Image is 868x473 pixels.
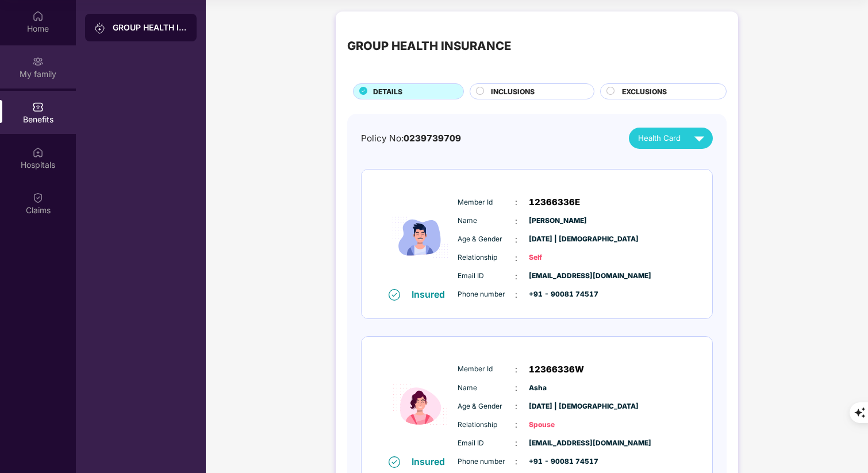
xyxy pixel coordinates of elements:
div: Insured [412,289,452,300]
span: Member Id [458,364,515,375]
span: Asha [529,383,586,394]
img: svg+xml;base64,PHN2ZyB4bWxucz0iaHR0cDovL3d3dy53My5vcmcvMjAwMC9zdmciIHZpZXdCb3g9IjAgMCAyNCAyNCIgd2... [689,128,709,148]
img: svg+xml;base64,PHN2ZyB3aWR0aD0iMjAiIGhlaWdodD0iMjAiIHZpZXdCb3g9IjAgMCAyMCAyMCIgZmlsbD0ibm9uZSIgeG... [94,22,106,34]
span: Self [529,252,586,263]
span: : [515,289,517,301]
span: Relationship [458,420,515,430]
span: 12366336W [529,363,584,376]
span: [DATE] | [DEMOGRAPHIC_DATA] [529,234,586,245]
div: GROUP HEALTH INSURANCE [113,22,187,33]
div: Insured [412,456,452,467]
span: Age & Gender [458,234,515,245]
span: +91 - 90081 74517 [529,456,586,467]
span: 12366336E [529,195,580,209]
img: icon [386,187,455,288]
span: DETAILS [373,86,402,97]
span: : [515,215,517,228]
span: : [515,382,517,394]
span: : [515,455,517,468]
img: svg+xml;base64,PHN2ZyB3aWR0aD0iMjAiIGhlaWdodD0iMjAiIHZpZXdCb3g9IjAgMCAyMCAyMCIgZmlsbD0ibm9uZSIgeG... [32,56,44,67]
span: : [515,270,517,283]
span: Phone number [458,289,515,300]
span: : [515,418,517,431]
span: 0239739709 [404,133,461,144]
span: Age & Gender [458,401,515,412]
span: Spouse [529,420,586,430]
span: : [515,252,517,264]
span: Phone number [458,456,515,467]
img: svg+xml;base64,PHN2ZyB4bWxucz0iaHR0cDovL3d3dy53My5vcmcvMjAwMC9zdmciIHdpZHRoPSIxNiIgaGVpZ2h0PSIxNi... [389,289,400,301]
span: [DATE] | [DEMOGRAPHIC_DATA] [529,401,586,412]
span: Email ID [458,271,515,282]
img: icon [386,354,455,455]
span: Email ID [458,438,515,449]
span: INCLUSIONS [491,86,535,97]
img: svg+xml;base64,PHN2ZyBpZD0iQ2xhaW0iIHhtbG5zPSJodHRwOi8vd3d3LnczLm9yZy8yMDAwL3N2ZyIgd2lkdGg9IjIwIi... [32,192,44,203]
div: Policy No: [361,132,461,145]
img: svg+xml;base64,PHN2ZyB4bWxucz0iaHR0cDovL3d3dy53My5vcmcvMjAwMC9zdmciIHdpZHRoPSIxNiIgaGVpZ2h0PSIxNi... [389,456,400,468]
span: EXCLUSIONS [622,86,667,97]
img: svg+xml;base64,PHN2ZyBpZD0iQmVuZWZpdHMiIHhtbG5zPSJodHRwOi8vd3d3LnczLm9yZy8yMDAwL3N2ZyIgd2lkdGg9Ij... [32,101,44,113]
span: [EMAIL_ADDRESS][DOMAIN_NAME] [529,271,586,282]
span: [PERSON_NAME] [529,216,586,226]
span: : [515,196,517,209]
span: Relationship [458,252,515,263]
span: Name [458,383,515,394]
img: svg+xml;base64,PHN2ZyBpZD0iSG9zcGl0YWxzIiB4bWxucz0iaHR0cDovL3d3dy53My5vcmcvMjAwMC9zdmciIHdpZHRoPS... [32,147,44,158]
img: svg+xml;base64,PHN2ZyBpZD0iSG9tZSIgeG1sbnM9Imh0dHA6Ly93d3cudzMub3JnLzIwMDAvc3ZnIiB3aWR0aD0iMjAiIG... [32,10,44,22]
span: Name [458,216,515,226]
span: [EMAIL_ADDRESS][DOMAIN_NAME] [529,438,586,449]
div: GROUP HEALTH INSURANCE [347,37,511,55]
span: Member Id [458,197,515,208]
span: : [515,400,517,413]
span: : [515,233,517,246]
span: : [515,437,517,449]
span: +91 - 90081 74517 [529,289,586,300]
button: Health Card [629,128,713,149]
span: : [515,363,517,376]
span: Health Card [638,132,681,144]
